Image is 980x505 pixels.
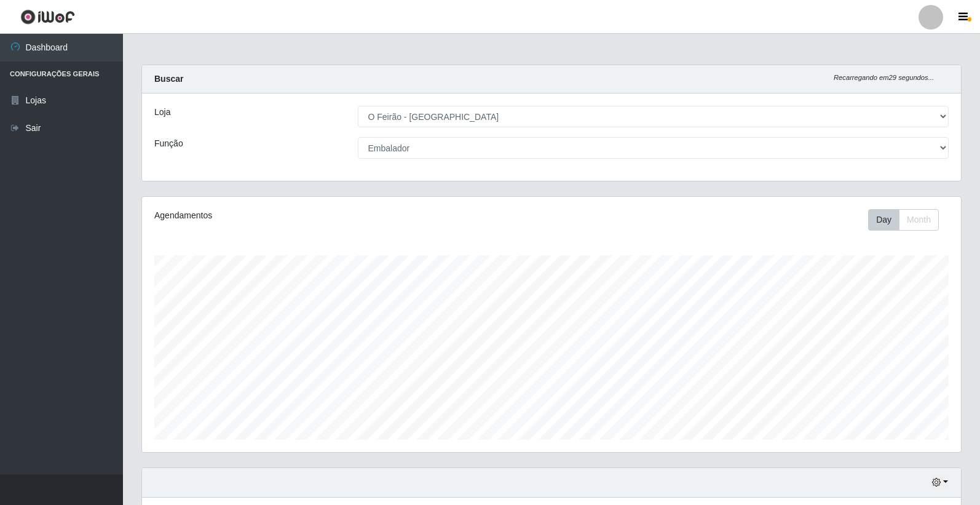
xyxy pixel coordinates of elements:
div: First group [868,209,939,231]
label: Função [154,137,183,150]
div: Agendamentos [154,209,475,222]
button: Month [899,209,939,231]
strong: Buscar [154,74,183,84]
div: Toolbar with button groups [868,209,949,231]
img: CoreUI Logo [20,9,75,25]
button: Day [868,209,899,231]
i: Recarregando em 29 segundos... [834,74,934,81]
label: Loja [154,106,170,119]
